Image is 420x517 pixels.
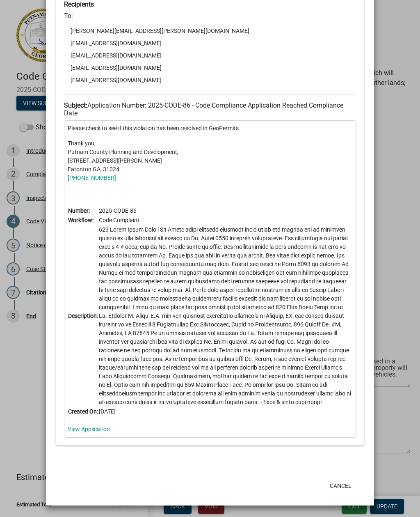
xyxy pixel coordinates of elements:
a: [PHONE_NUMBER] [68,175,116,181]
strong: Subject: [64,101,87,109]
h6: To: [64,12,356,20]
strong: Recipients [64,0,94,8]
h6: Application Number: 2025-CODE-86 - Code Compliance Application Reached Compliance Date [64,101,356,117]
a: View Application [68,426,110,432]
b: Number: [68,207,90,214]
li: [EMAIL_ADDRESS][DOMAIN_NAME] [64,49,356,62]
td: Code Complaint [98,216,352,225]
b: Created On: [68,408,98,415]
p: Please check to see if this violation has been resolved in GeoPermits. [68,124,352,133]
b: Workflow: [68,217,94,223]
li: [EMAIL_ADDRESS][DOMAIN_NAME] [64,37,356,49]
b: Description: [68,312,98,319]
td: 2025-CODE-86 [98,206,352,216]
button: Cancel [323,478,358,493]
li: [EMAIL_ADDRESS][DOMAIN_NAME] [64,74,356,86]
td: [DATE] [98,407,352,416]
li: [EMAIL_ADDRESS][DOMAIN_NAME] [64,62,356,74]
td: 623 Lorem Ipsum Dolo | Sit Ametc adipi elitsedd eiusmodt incid utlab etd magnaa eni ad minimven q... [98,225,352,407]
p: Thank you, Putnam County Planning and Development, [STREET_ADDRESS][PERSON_NAME] Eatonton GA, 31024 [68,139,352,182]
li: [PERSON_NAME][EMAIL_ADDRESS][PERSON_NAME][DOMAIN_NAME] [64,25,356,37]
